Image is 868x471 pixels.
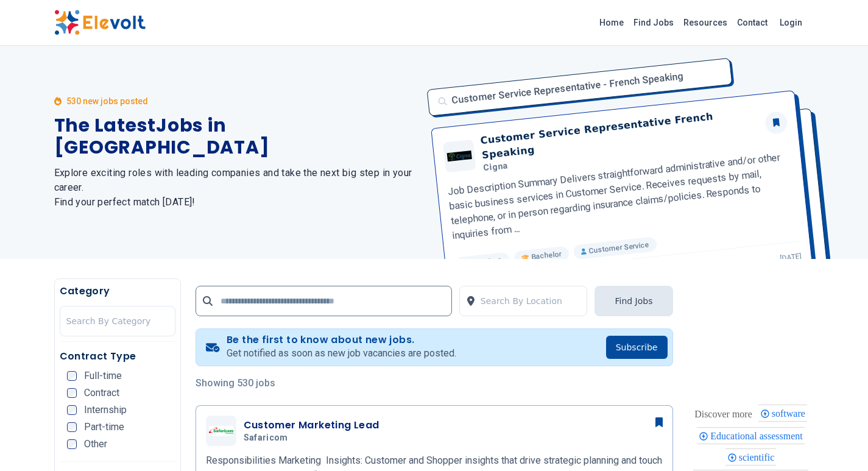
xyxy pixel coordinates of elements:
[725,448,777,466] div: scientific
[66,95,148,107] p: 530 new jobs posted
[629,13,679,32] a: Find Jobs
[84,371,122,381] span: Full-time
[60,349,175,364] h5: Contract Type
[84,388,119,398] span: Contract
[227,334,456,346] h4: Be the first to know about new jobs.
[772,408,809,419] span: software
[84,405,127,415] span: Internship
[739,452,778,462] span: scientific
[710,431,806,441] span: Educational assessment
[227,346,456,361] p: Get notified as soon as new job vacancies are posted.
[209,426,233,436] img: Safaricom
[606,336,668,359] button: Subscribe
[54,115,420,158] h1: The Latest Jobs in [GEOGRAPHIC_DATA]
[67,405,77,415] input: Internship
[84,422,124,432] span: Part-time
[67,371,77,381] input: Full-time
[244,433,288,444] span: Safaricom
[60,284,175,299] h5: Category
[84,439,107,449] span: Other
[697,427,805,444] div: Educational assessment
[772,10,810,35] a: Login
[758,405,807,422] div: software
[54,166,420,210] h2: Explore exciting roles with leading companies and take the next big step in your career. Find you...
[694,406,752,423] div: These are topics related to the article that might interest you
[595,286,672,316] button: Find Jobs
[196,376,673,391] p: Showing 530 jobs
[54,10,146,35] img: Elevolt
[67,388,77,398] input: Contract
[595,13,629,32] a: Home
[67,422,77,432] input: Part-time
[732,13,772,32] a: Contact
[807,413,868,471] iframe: Chat Widget
[67,439,77,449] input: Other
[679,13,732,32] a: Resources
[244,418,379,433] h3: Customer Marketing Lead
